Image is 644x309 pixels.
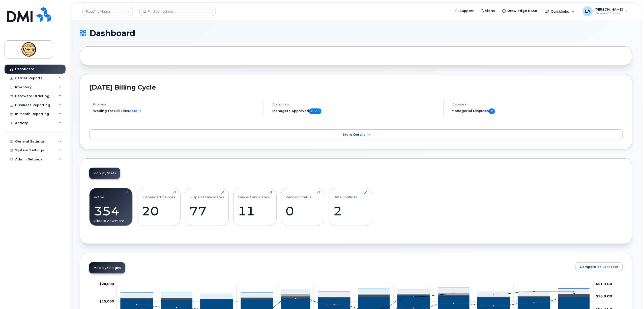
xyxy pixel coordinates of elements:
div: Cancel Candidates [238,191,269,199]
div: 20 [142,204,176,218]
a: Pending Status0 [286,191,320,223]
span: 0 of 0 [309,108,321,114]
div: 0 [286,204,320,218]
tspan: $20,000 [99,282,114,286]
li: Waiting for Bill Files [93,108,259,113]
h5: Managerial Disputes [452,108,623,114]
a: Cancel Candidates11 [238,191,272,223]
h4: Process [93,102,259,106]
tspan: 558.8 GB [596,294,612,298]
div: 77 [190,204,224,218]
div: 11 [238,204,272,218]
div: Active [94,191,105,199]
tspan: $15,000 [99,299,114,303]
g: Features [121,288,590,299]
div: Suspend Candidates [190,191,224,199]
span: Dashboard [90,30,135,37]
div: Pending Status [286,191,311,199]
span: Compare To Last Year [580,264,619,269]
div: 354 [94,204,128,218]
h5: Managers Approved [272,108,439,114]
div: Data Conflicts [333,191,357,199]
span: More Details [343,133,365,136]
div: Suspended Devices [142,191,175,199]
g: $0 [99,282,114,286]
h4: Approvals [272,102,439,106]
a: Data Conflicts2 [333,191,367,223]
span: 0 [489,108,495,114]
g: Roaming [121,294,590,300]
a: Suspend Candidates77 [190,191,224,223]
a: Active354Click to view more [94,191,128,223]
a: details [129,109,141,113]
h2: [DATE] Billing Cycle [89,83,623,91]
button: Compare To Last Year [576,262,623,271]
div: Click to view more [94,218,128,223]
div: 2 [333,204,367,218]
tspan: 651.9 GB [596,282,612,286]
g: $0 [99,299,114,303]
a: Suspended Devices20 [142,191,176,223]
h4: Disputes [452,102,623,106]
